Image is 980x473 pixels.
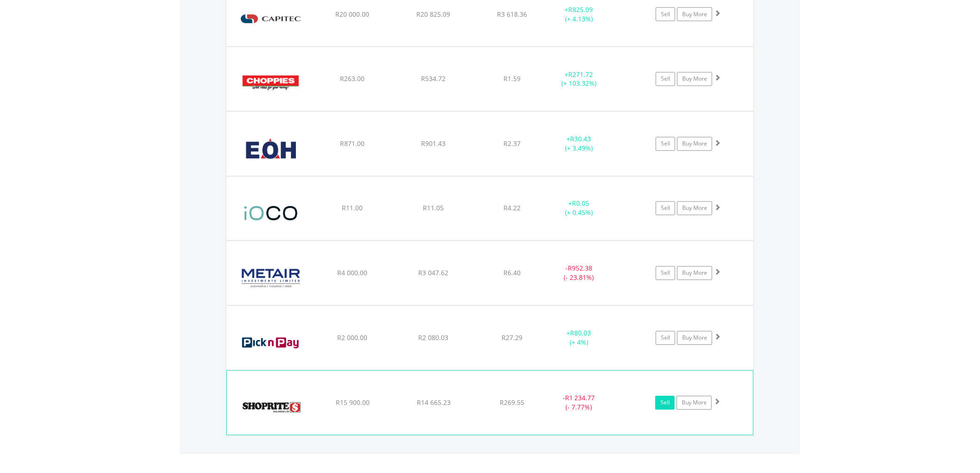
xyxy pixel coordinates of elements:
span: R901.43 [421,139,446,148]
a: Sell [655,396,675,410]
a: Buy More [677,266,712,280]
span: R2 080.03 [419,334,449,342]
span: R20 825.09 [417,10,451,19]
div: - (- 7.77%) [544,394,614,412]
span: R80.03 [571,329,591,338]
span: R11.05 [423,204,444,213]
span: R14 665.23 [417,398,451,407]
span: R6.40 [503,269,521,277]
img: EQU.ZA.IOC.png [231,189,311,238]
a: Buy More [677,331,712,345]
span: R263.00 [340,75,364,83]
a: Sell [656,137,675,151]
img: EQU.ZA.SHP.png [232,383,311,433]
span: R15 900.00 [336,398,370,407]
span: R871.00 [340,139,364,148]
span: R952.38 [568,264,592,273]
span: R1 234.77 [565,394,595,403]
a: Buy More [677,396,712,410]
img: EQU.ZA.MTA.png [231,253,311,303]
span: R2 000.00 [337,334,367,342]
div: + (+ 0.45%) [544,199,614,218]
span: R27.29 [502,334,522,342]
div: + (+ 103.32%) [544,70,614,88]
a: Sell [656,202,675,215]
div: + (+ 3.49%) [544,135,614,153]
a: Buy More [677,137,712,151]
span: R271.72 [569,70,593,79]
span: R20 000.00 [335,10,369,19]
span: R3 618.36 [497,10,527,19]
span: R30.43 [571,135,591,144]
span: R1.59 [503,75,521,83]
span: R4 000.00 [337,269,367,277]
span: R0.05 [572,199,590,208]
div: + (+ 4.13%) [544,5,614,24]
a: Buy More [677,202,712,215]
span: R2.37 [503,139,521,148]
a: Sell [656,331,675,345]
img: EQU.ZA.EOH.png [231,124,311,174]
span: R825.09 [569,5,593,14]
img: EQU.ZA.CHP.png [231,59,311,109]
a: Sell [656,266,675,280]
a: Sell [656,7,675,21]
a: Buy More [677,7,712,21]
img: EQU.ZA.PIK.png [231,318,311,368]
div: + (+ 4%) [544,329,614,347]
a: Buy More [677,72,712,86]
span: R534.72 [421,75,446,83]
span: R11.00 [342,204,363,213]
span: R269.55 [500,398,524,407]
span: R3 047.62 [419,269,449,277]
div: - (- 23.81%) [544,264,614,283]
span: R4.22 [503,204,521,213]
a: Sell [656,72,675,86]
